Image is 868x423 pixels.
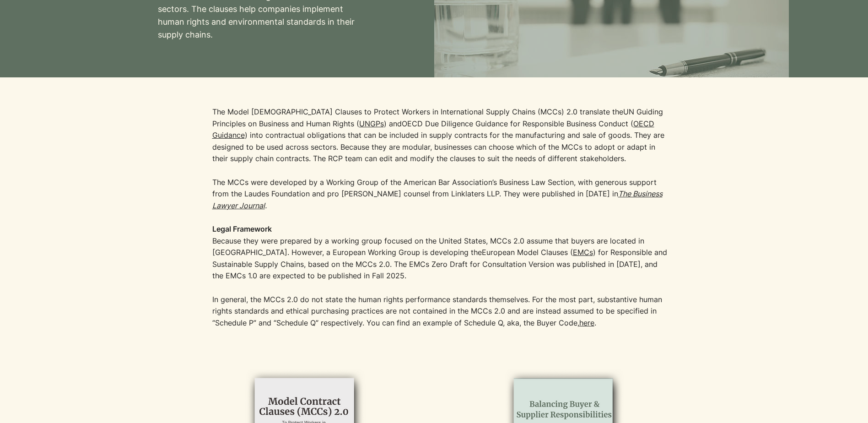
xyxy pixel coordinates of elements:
[579,318,594,327] a: here
[212,107,663,128] a: UN Guiding Principles on Business and Human Rights (
[212,189,663,210] span: .
[482,248,573,257] a: European Model Clauses (
[573,248,593,257] a: EMCs
[212,177,670,212] p: ​The MCCs were developed by a Working Group of the American Bar Association’s Business Law Sectio...
[402,119,633,128] a: OECD Due Diligence Guidance for Responsible Business Conduct (
[212,235,670,294] p: Because they were prepared by a working group focused on the United States, MCCs 2.0 assume that ...
[359,119,384,128] a: UNGPs
[212,106,670,165] p: The Model [DEMOGRAPHIC_DATA] Clauses to Protect Workers in International Supply Chains (MCCs) 2.0...
[212,294,670,329] p: In general, the MCCs 2.0 do not state the human rights performance standards themselves. For the ...
[212,224,272,233] span: Legal Framework
[212,189,663,210] a: The Business Lawyer Journal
